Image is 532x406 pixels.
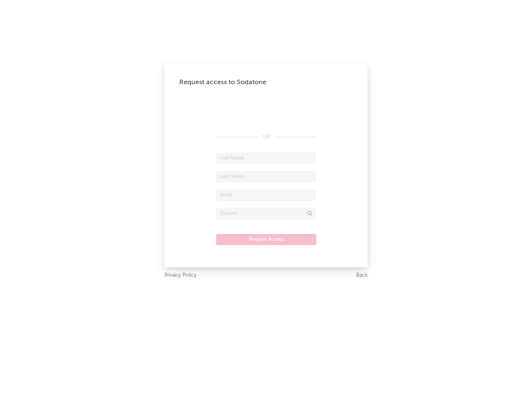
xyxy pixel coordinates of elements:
input: Last Name [216,171,316,182]
input: Division [216,208,316,219]
a: Privacy Policy [164,271,197,280]
div: OR [216,133,316,142]
input: Email [216,190,316,201]
a: Back [356,271,368,280]
input: First Name [216,153,316,164]
button: Request Access [216,234,316,245]
div: Request access to Sodatone [179,78,353,87]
